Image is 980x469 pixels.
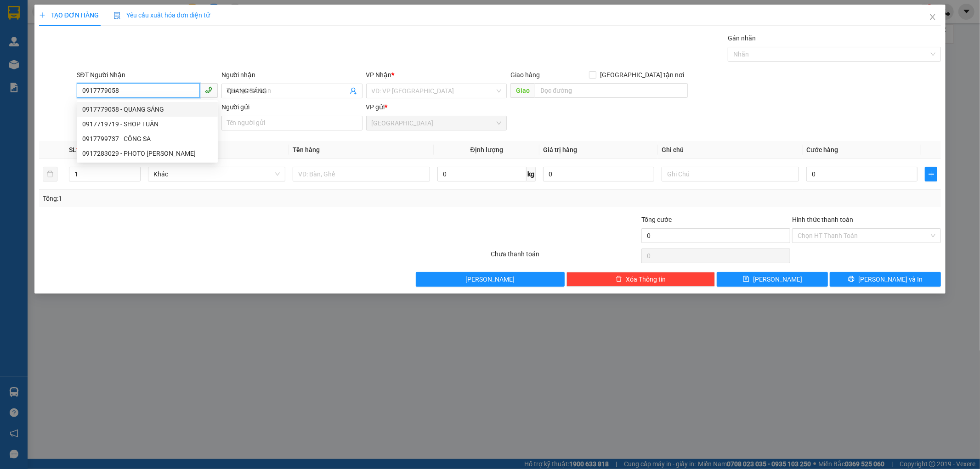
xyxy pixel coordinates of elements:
[39,11,99,19] span: TẠO ĐƠN HÀNG
[113,11,210,19] span: Yêu cầu xuất hóa đơn điện tử
[470,146,503,153] span: Định lượng
[77,131,218,146] div: 0917799737 - CÔNG SA
[221,70,363,80] div: Người nhận
[77,70,218,80] div: SĐT Người Nhận
[465,274,515,284] span: [PERSON_NAME]
[366,71,392,79] span: VP Nhận
[77,146,218,161] div: 0917283029 - PHOTO HOÀNG VÂN
[662,167,799,181] input: Ghi Chú
[113,12,121,19] img: icon
[372,116,502,130] span: Sài Gòn
[366,102,507,112] div: VP gửi
[543,167,654,181] input: 0
[858,274,923,284] span: [PERSON_NAME] và In
[82,104,212,114] div: 0917779058 - QUANG SÁNG
[39,12,45,18] span: plus
[806,146,838,153] span: Cước hàng
[153,167,280,181] span: Khác
[753,274,802,284] span: [PERSON_NAME]
[543,146,577,153] span: Giá trị hàng
[100,11,122,34] img: logo.jpg
[77,35,126,42] b: [DOMAIN_NAME]
[535,83,688,98] input: Dọc đường
[43,193,378,203] div: Tổng: 1
[925,167,937,181] button: plus
[743,276,749,283] span: save
[43,167,57,181] button: delete
[82,148,212,158] div: 0917283029 - PHOTO [PERSON_NAME]
[293,167,430,181] input: VD: Bàn, Ghế
[57,13,91,57] b: Gửi khách hàng
[920,5,946,30] button: Close
[929,13,936,21] span: close
[205,86,212,94] span: phone
[641,216,672,223] span: Tổng cước
[658,141,803,159] th: Ghi chú
[77,102,218,117] div: 0917779058 - QUANG SÁNG
[566,272,715,287] button: deleteXóa Thông tin
[792,216,853,223] label: Hình thức thanh toán
[848,276,855,283] span: printer
[69,146,76,153] span: SL
[616,276,622,283] span: delete
[527,167,536,181] span: kg
[350,87,357,95] span: user-add
[728,34,756,42] label: Gán nhãn
[293,146,320,153] span: Tên hàng
[77,44,126,55] li: (c) 2017
[490,249,641,265] div: Chưa thanh toán
[925,170,937,178] span: plus
[82,119,212,129] div: 0917719719 - SHOP TUẤN
[416,272,565,287] button: [PERSON_NAME]
[82,134,212,144] div: 0917799737 - CÔNG SA
[830,272,941,287] button: printer[PERSON_NAME] và In
[717,272,828,287] button: save[PERSON_NAME]
[11,59,40,102] b: Xe Đăng Nhân
[626,274,666,284] span: Xóa Thông tin
[221,102,363,112] div: Người gửi
[596,70,688,80] span: [GEOGRAPHIC_DATA] tận nơi
[510,83,535,98] span: Giao
[77,117,218,131] div: 0917719719 - SHOP TUẤN
[510,71,540,79] span: Giao hàng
